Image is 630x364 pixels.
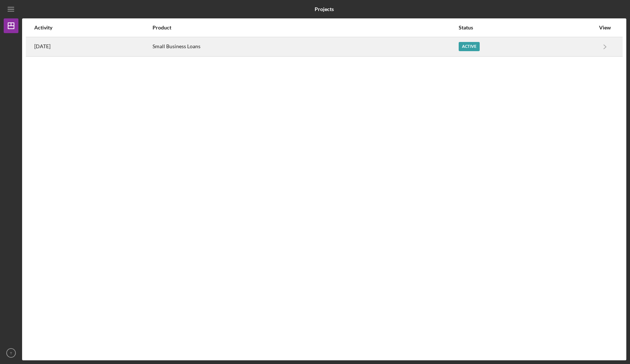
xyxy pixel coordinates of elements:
[34,25,152,31] div: Activity
[153,38,458,56] div: Small Business Loans
[10,351,12,355] text: T
[34,43,50,49] time: 2025-07-30 17:03
[315,6,334,12] b: Projects
[459,42,480,51] div: Active
[459,25,595,31] div: Status
[596,25,614,31] div: View
[153,25,458,31] div: Product
[4,346,18,360] button: T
